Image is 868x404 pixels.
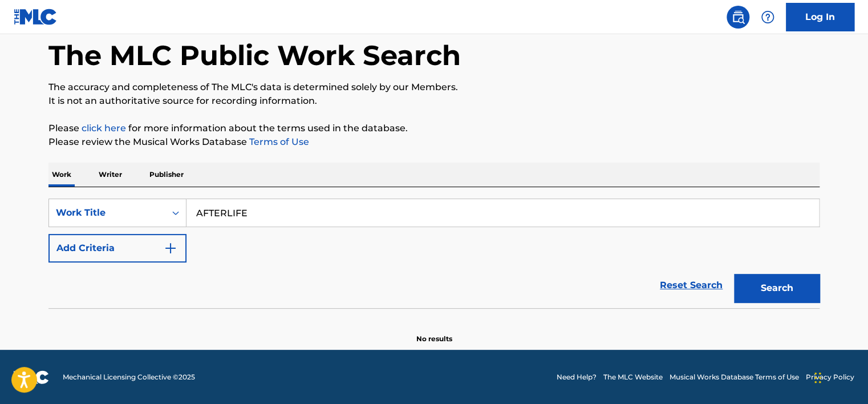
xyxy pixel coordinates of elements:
[247,136,309,147] a: Terms of Use
[14,9,58,25] img: MLC Logo
[164,241,177,255] img: 9d2ae6d4665cec9f34b9.svg
[48,94,820,108] p: It is not an authoritative source for recording information.
[48,38,461,72] h1: The MLC Public Work Search
[814,361,821,395] div: Drag
[670,372,799,382] a: Musical Works Database Terms of Use
[14,370,49,384] img: logo
[146,163,187,187] p: Publisher
[48,80,820,94] p: The accuracy and completeness of The MLC's data is determined solely by our Members.
[95,163,125,187] p: Writer
[806,372,854,382] a: Privacy Policy
[603,372,663,382] a: The MLC Website
[761,10,774,24] img: help
[48,135,820,149] p: Please review the Musical Works Database
[734,274,820,302] button: Search
[56,206,159,220] div: Work Title
[727,6,749,29] a: Public Search
[786,3,854,31] a: Log In
[63,372,195,382] span: Mechanical Licensing Collective © 2025
[82,123,126,134] a: click here
[48,234,186,262] button: Add Criteria
[811,349,868,404] iframe: Chat Widget
[654,273,728,298] a: Reset Search
[756,6,779,29] div: Help
[48,122,820,135] p: Please for more information about the terms used in the database.
[416,320,452,344] p: No results
[731,10,745,24] img: search
[557,372,597,382] a: Need Help?
[48,163,75,187] p: Work
[48,199,820,308] form: Search Form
